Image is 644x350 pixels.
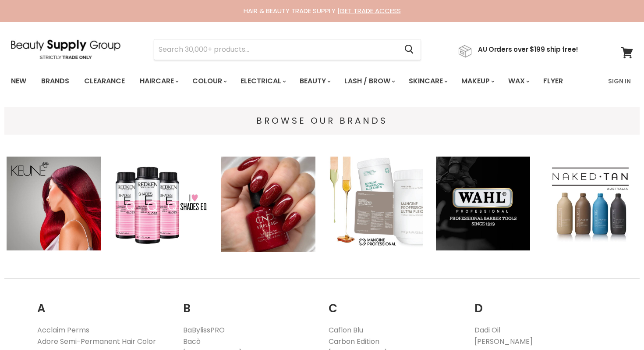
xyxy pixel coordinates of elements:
a: BaBylissPRO [183,325,225,335]
a: Beauty [293,72,336,90]
a: Bacò [183,336,201,346]
a: Haircare [133,72,184,90]
a: GET TRADE ACCESS [340,6,401,15]
button: Search [397,39,421,60]
a: Dadi Oil [474,325,500,335]
h2: B [183,288,316,318]
a: Colour [186,72,232,90]
a: Flyer [537,72,570,90]
a: [PERSON_NAME] [474,336,533,346]
a: Sign In [603,72,636,90]
a: Skincare [402,72,453,90]
a: Caflon Blu [329,325,363,335]
a: Wax [502,72,535,90]
input: Search [154,39,397,60]
h2: A [37,288,170,318]
h4: BROWSE OUR BRANDS [4,116,640,126]
ul: Main menu [4,68,586,94]
form: Product [154,39,421,60]
a: Lash / Brow [338,72,400,90]
a: Makeup [455,72,500,90]
h2: D [474,288,607,318]
a: Carbon Edition [329,336,379,346]
a: Brands [35,72,76,90]
h2: C [329,288,461,318]
a: New [4,72,33,90]
a: Adore Semi-Permanent Hair Color [37,336,156,346]
a: Electrical [234,72,291,90]
a: Clearance [78,72,131,90]
a: Acclaim Perms [37,325,89,335]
